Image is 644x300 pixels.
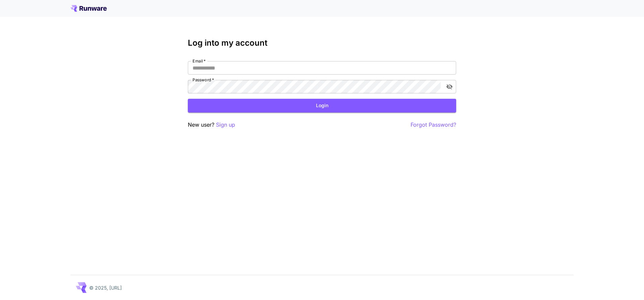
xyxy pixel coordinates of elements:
[193,58,206,64] label: Email
[89,284,122,291] p: © 2025, [URL]
[443,81,455,93] button: toggle password visibility
[188,38,456,48] h3: Log into my account
[216,121,235,129] button: Sign up
[193,77,214,83] label: Password
[188,99,456,113] button: Login
[188,121,235,129] p: New user?
[411,121,456,129] button: Forgot Password?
